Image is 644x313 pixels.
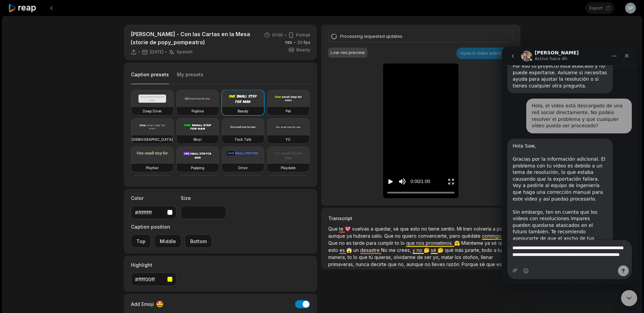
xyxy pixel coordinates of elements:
span: lo [353,254,359,260]
span: conmigo. [482,233,504,239]
label: Highlight [131,261,177,268]
span: aunque [406,261,425,267]
label: Color [131,194,177,202]
span: Que [328,226,339,232]
span: [DATE] [150,49,163,55]
span: fps [304,40,310,45]
span: Mi tren volvería [457,226,493,232]
span: otoños, [463,254,481,260]
span: to [395,240,401,246]
span: sentío. [441,226,457,232]
span: desastre [360,247,381,253]
span: Miénteme [461,240,485,246]
h3: Popline [192,108,204,114]
span: decirte [371,261,388,267]
div: Hola Saw,​Gracias por la información adicional. El problema con tu video es debido a un tema de r... [5,92,111,239]
span: no [425,261,432,267]
p: [PERSON_NAME] - Con las Cartas en la Mesa (storie de popy_pompeatro) [131,30,255,46]
h3: Deep Diver [143,108,162,114]
span: tu [498,247,502,253]
button: #ffff00ff [131,272,177,286]
span: Que no [328,240,346,246]
span: Spanish [177,49,193,55]
span: 01:00 [272,32,283,38]
span: Beasty [296,47,310,53]
span: sé [431,247,438,253]
button: Middle [154,234,181,248]
span: tú [369,254,374,260]
span: Portrait [296,32,310,38]
span: ya sé [485,240,498,246]
span: matar los [441,254,463,260]
button: Caption presets [131,71,169,84]
span: quedar, [375,226,393,232]
span: yo, [433,254,441,260]
label: Caption position [131,223,212,230]
span: sé [480,261,486,267]
span: Porque [462,261,480,267]
iframe: Intercom live chat [621,290,637,306]
span: un [353,247,360,253]
button: #ffffffff [131,206,177,219]
span: quiero [402,233,418,239]
span: que nos prometimos. [406,240,454,246]
span: salío. [372,233,384,239]
div: 0:00 / 1:00 [410,178,430,185]
span: no [421,226,428,232]
span: me [389,247,397,253]
h3: Pet [286,108,291,114]
span: y no [413,247,424,253]
button: Bottom [185,234,212,248]
div: Processing requested updates [340,33,499,40]
button: Play video [387,175,394,188]
div: Sam dice… [5,92,130,254]
h3: [DEMOGRAPHIC_DATA] [132,137,173,142]
label: Size [181,194,226,202]
span: que [498,240,507,246]
iframe: Intercom live chat [502,47,637,285]
span: nunca [356,261,371,267]
h3: Playfair [146,165,159,171]
span: para [366,240,378,246]
span: 🤩 [156,299,163,309]
span: no [395,233,402,239]
div: Low-res preview [331,50,365,56]
span: primaveras, [328,261,356,267]
button: Selector de emoji [21,221,27,227]
span: pero [449,233,462,239]
span: más [455,247,465,253]
span: esto [410,226,421,232]
span: aunque [328,233,347,239]
span: no, [398,261,406,267]
span: jurarte, [465,247,482,253]
button: Adjuntar un archivo [10,221,16,226]
span: vuelvas [352,226,371,232]
span: que [486,261,496,267]
span: es tarde [346,240,366,246]
span: a por [493,226,506,232]
h3: Transcript [328,215,513,222]
span: quédate [462,233,482,239]
button: My presets [177,71,203,84]
span: a [371,226,375,232]
span: que [388,261,398,267]
h3: Mozi [194,137,202,142]
textarea: Escribe un mensaje... [6,193,130,218]
span: a [494,247,498,253]
div: #ffff00ff [135,276,164,283]
span: es [339,247,346,253]
span: to [348,254,353,260]
span: cumplir [378,240,395,246]
h3: YC [286,137,291,142]
button: Mute sound [398,177,406,186]
h3: Popping [191,165,204,171]
span: ya [347,233,353,239]
span: todo [482,247,494,253]
div: #ffffffff [135,209,164,216]
span: crees, [397,247,413,253]
p: 💖 🤝 🤗 😱 🤔 🤔 [328,225,513,268]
